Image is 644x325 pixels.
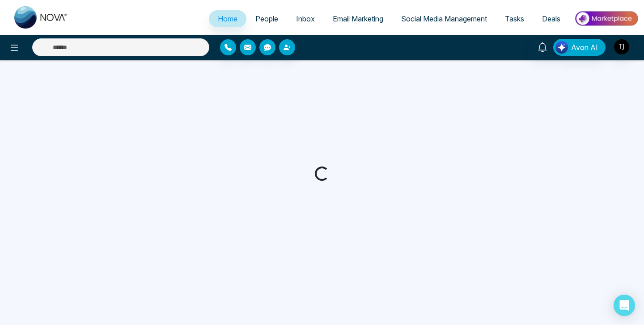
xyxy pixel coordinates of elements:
span: Social Media Management [401,14,487,23]
button: Avon AI [553,39,606,56]
span: People [255,14,278,23]
span: Avon AI [571,42,598,53]
span: Deals [542,14,560,23]
a: Deals [533,10,569,27]
img: User Avatar [614,39,629,54]
a: Social Media Management [392,10,496,27]
img: Nova CRM Logo [14,6,68,29]
img: Market-place.gif [574,8,639,29]
span: Tasks [505,14,524,23]
div: Open Intercom Messenger [614,295,635,316]
span: Email Marketing [333,14,383,23]
img: Lead Flow [555,41,568,54]
span: Home [218,14,237,23]
span: Inbox [296,14,315,23]
a: Email Marketing [324,10,392,27]
a: Home [209,10,246,27]
a: Inbox [287,10,324,27]
a: Tasks [496,10,533,27]
a: People [246,10,287,27]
